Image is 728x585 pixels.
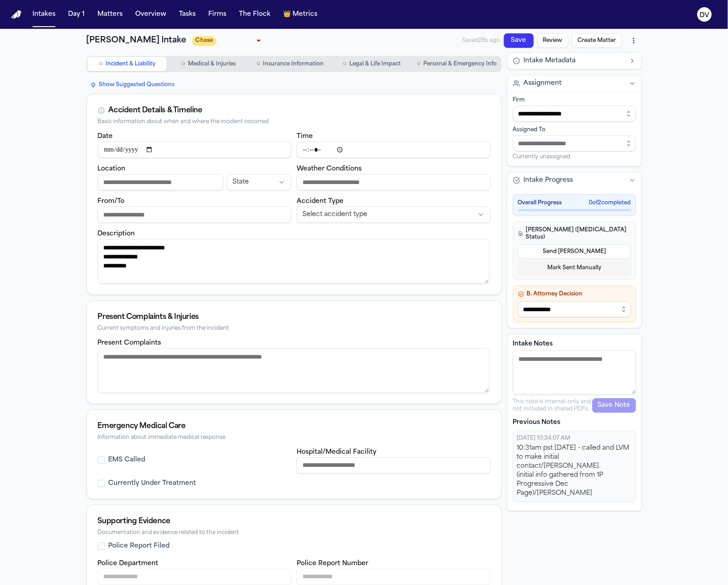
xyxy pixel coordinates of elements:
[98,198,125,205] label: From/To
[98,239,490,284] textarea: Incident description
[98,230,135,237] label: Description
[524,79,562,88] span: Assignment
[99,60,102,69] span: ○
[98,119,490,125] div: Basic information about when and where the incident occurred
[343,60,346,69] span: ○
[94,6,126,23] button: Matters
[413,57,500,71] button: Go to Personal & Emergency Info
[513,97,636,104] div: Firm
[297,560,368,567] label: Police Report Number
[504,33,534,48] button: Save
[417,60,421,69] span: ○
[517,435,632,442] div: [DATE] 10:34:07 AM
[192,36,217,46] span: Chase
[537,33,568,48] button: Review
[513,350,636,395] textarea: Intake notes
[297,133,313,140] label: Time
[205,6,230,23] button: Firms
[98,530,490,536] div: Documentation and evidence related to the incident
[98,560,159,567] label: Police Department
[98,569,292,585] input: Police department
[513,106,636,122] input: Select firm
[109,479,197,488] label: Currently Under Treatment
[87,34,187,47] h1: [PERSON_NAME] Intake
[98,142,292,158] input: Incident date
[182,60,185,69] span: ○
[423,60,497,68] span: Personal & Emergency Info
[98,340,161,346] label: Present Complaints
[524,56,576,65] span: Intake Metadata
[263,60,324,68] span: Insurance Information
[297,142,490,158] input: Incident time
[98,312,490,322] div: Present Complaints & Injuries
[513,398,592,413] p: This note is internal-only and not included in shared PDFs.
[11,10,22,19] img: Finch Logo
[462,38,500,43] span: Saved 28s ago
[508,172,641,189] button: Intake Progress
[518,199,562,207] span: Overall Progress
[64,6,88,23] button: Day 1
[297,457,490,474] input: Hospital or medical facility
[175,6,199,23] button: Tasks
[98,421,490,432] div: Emergency Medical Care
[297,449,376,456] label: Hospital/Medical Facility
[109,105,202,116] div: Accident Details & Timeline
[29,6,59,23] button: Intakes
[513,135,636,152] input: Assign to staff member
[87,79,179,90] button: Show Suggested Questions
[235,6,274,23] button: The Flock
[517,444,632,498] div: 10:31am pst [DATE] - called and LVM to make initial contact/[PERSON_NAME]. (initial info gathered...
[227,174,291,190] button: Incident state
[297,198,343,205] label: Accident Type
[98,174,223,190] input: Incident location
[188,60,236,68] span: Medical & Injuries
[518,244,631,259] button: Send [PERSON_NAME]
[513,340,636,349] label: Intake Notes
[109,542,170,551] label: Police Report Filed
[87,57,167,71] button: Go to Incident & Liability
[132,6,170,23] button: Overview
[98,166,126,172] label: Location
[250,57,330,71] button: Go to Insurance Information
[98,516,490,527] div: Supporting Evidence
[98,434,490,441] div: Information about immediate medical response
[589,199,631,207] span: 0 of 2 completed
[524,176,573,185] span: Intake Progress
[256,60,260,69] span: ○
[332,57,412,71] button: Go to Legal & Life Impact
[297,569,490,585] input: Police report number
[508,75,641,92] button: Assignment
[513,153,571,161] span: Currently unassigned
[105,60,156,68] span: Incident & Liability
[513,126,636,134] div: Assigned To
[297,174,490,190] input: Weather conditions
[169,57,248,71] button: Go to Medical & Injuries
[297,166,362,172] label: Weather Conditions
[98,348,490,393] textarea: Present complaints
[518,261,631,275] button: Mark Sent Manually
[572,33,622,48] button: Create Matter
[518,290,631,298] h4: B. Attorney Decision
[98,325,490,332] div: Current symptoms and injuries from the incident
[349,60,401,68] span: Legal & Life Impact
[11,10,22,19] a: Home
[98,133,113,140] label: Date
[626,32,642,49] button: More actions
[109,456,146,465] label: EMS Called
[279,6,321,23] button: crownMetrics
[513,418,636,427] p: Previous Notes
[508,53,641,69] button: Intake Metadata
[98,207,292,223] input: From/To destination
[192,34,264,47] div: Update intake status
[518,226,631,241] h4: [PERSON_NAME] ([MEDICAL_DATA] Status)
